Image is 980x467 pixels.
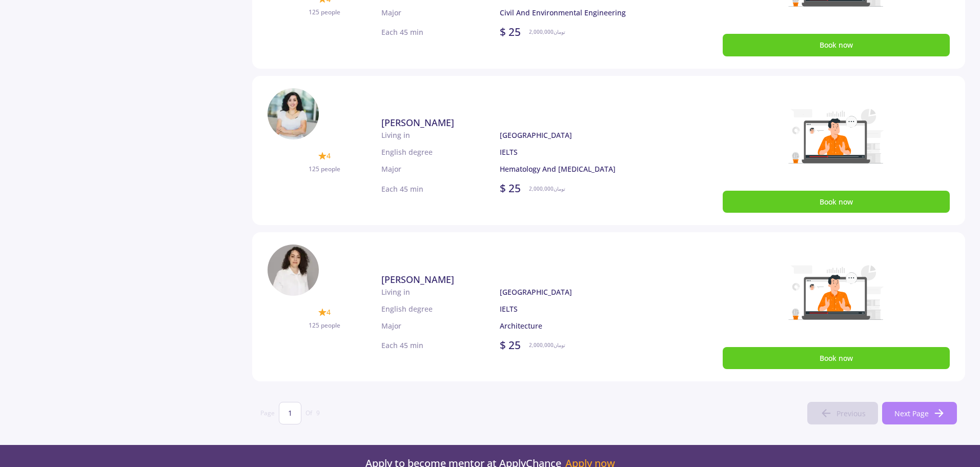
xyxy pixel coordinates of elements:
p: Major [381,164,500,174]
span: تومان [554,28,565,36]
p: Each 45 min [381,184,423,194]
span: 4 [326,307,331,317]
p: Living in [381,130,500,140]
span: Of [305,409,312,418]
p: Major [381,7,500,18]
span: Previous [836,408,866,419]
p: [GEOGRAPHIC_DATA] [500,287,665,297]
p: 2,000,000 [529,341,565,349]
span: Next Page [894,408,929,419]
p: IELTS [500,303,665,314]
span: 4 [326,150,331,161]
p: $ 25 [500,180,521,197]
p: English degree [381,303,500,314]
p: Major [381,320,500,331]
button: Book now [723,347,950,369]
p: 2,000,000 [529,28,565,36]
p: Each 45 min [381,27,423,37]
span: 9 [316,409,320,418]
p: IELTS [500,147,665,157]
p: 2,000,000 [529,185,565,193]
p: $ 25 [500,24,521,40]
span: 125 people [309,165,340,173]
button: Previous [807,402,878,424]
p: Living in [381,287,500,297]
p: Architecture [500,320,665,331]
a: [PERSON_NAME] [381,273,666,287]
p: English degree [381,147,500,157]
button: Book now [723,191,950,213]
p: Civil And Environmental Engineering [500,7,665,18]
span: تومان [554,185,565,193]
button: Book now [723,34,950,56]
span: 125 people [309,321,340,330]
p: [GEOGRAPHIC_DATA] [500,130,665,140]
span: تومان [554,341,565,349]
span: 125 people [309,8,340,16]
span: [PERSON_NAME] [381,116,454,129]
span: Page [260,409,275,418]
p: $ 25 [500,337,521,354]
span: [PERSON_NAME] [381,273,454,286]
p: Each 45 min [381,340,423,351]
p: Hematology And [MEDICAL_DATA] [500,164,665,174]
a: [PERSON_NAME] [381,116,666,130]
button: Next Page [882,402,957,424]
